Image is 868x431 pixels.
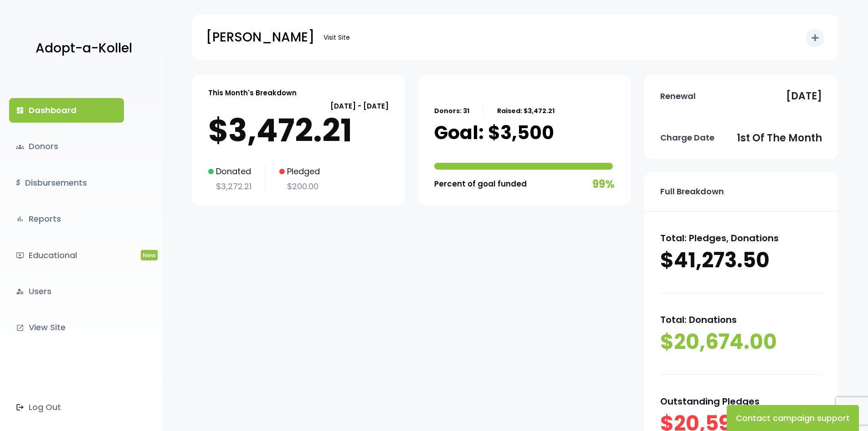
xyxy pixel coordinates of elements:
span: groups [16,143,24,151]
p: [DATE] [786,87,822,105]
a: dashboardDashboard [9,98,124,123]
p: Total: Donations [660,312,822,328]
a: Visit Site [319,29,354,47]
button: Contact campaign support [727,405,859,431]
p: $3,472.21 [208,112,389,149]
p: Total: Pledges, Donations [660,230,822,246]
i: launch [16,324,24,332]
p: Adopt-a-Kollel [36,37,132,60]
i: ondemand_video [16,251,24,260]
i: dashboard [16,106,24,114]
i: manage_accounts [16,287,24,296]
a: groupsDonors [9,134,124,159]
i: bar_chart [16,215,24,223]
a: manage_accountsUsers [9,279,124,304]
p: 1st of the month [737,129,822,147]
p: Pledged [279,164,320,179]
p: Percent of goal funded [434,177,527,191]
p: Goal: $3,500 [434,121,554,144]
p: Full Breakdown [660,184,724,199]
p: Charge Date [660,130,714,145]
i: add [810,32,821,43]
p: $200.00 [279,179,320,194]
p: [DATE] - [DATE] [208,100,389,112]
i: $ [16,177,21,190]
p: Raised: $3,472.21 [497,105,555,117]
p: $20,674.00 [660,328,822,356]
a: ondemand_videoEducationalNew [9,243,124,268]
p: Renewal [660,89,696,104]
p: This Month's Breakdown [208,87,297,99]
a: Adopt-a-Kollel [31,26,132,71]
a: $Disbursements [9,171,124,195]
p: [PERSON_NAME] [206,26,314,49]
span: New [141,250,158,260]
p: $41,273.50 [660,246,822,275]
a: launchView Site [9,315,124,340]
p: Donors: 31 [434,105,469,117]
p: 99% [592,174,615,194]
p: Donated [208,164,252,179]
a: Log Out [9,395,124,420]
p: $3,272.21 [208,179,252,194]
a: bar_chartReports [9,207,124,231]
button: add [806,29,824,47]
p: Outstanding Pledges [660,393,822,410]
